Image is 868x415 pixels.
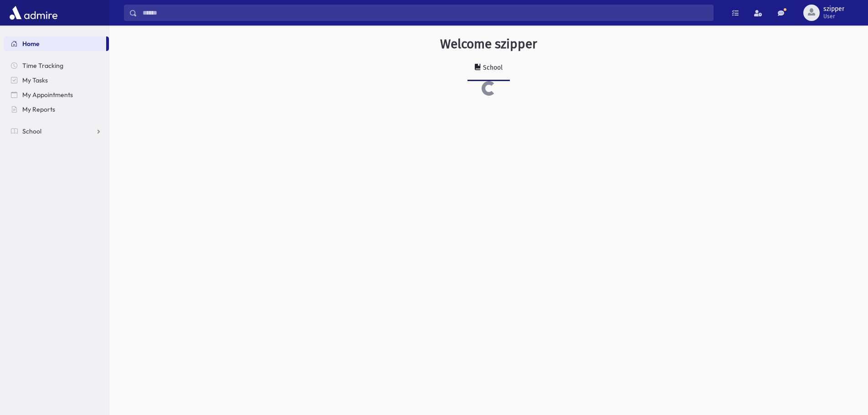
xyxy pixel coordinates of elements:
[440,36,537,52] h3: Welcome szipper
[481,64,503,72] div: School
[137,5,713,21] input: Search
[4,36,106,51] a: Home
[22,91,73,99] span: My Appointments
[823,13,844,20] span: User
[4,73,109,87] a: My Tasks
[22,105,55,113] span: My Reports
[7,4,60,22] img: AdmirePro
[467,56,510,81] a: School
[823,5,844,13] span: szipper
[4,102,109,117] a: My Reports
[4,58,109,73] a: Time Tracking
[22,61,63,70] span: Time Tracking
[4,124,109,138] a: School
[22,40,40,48] span: Home
[4,87,109,102] a: My Appointments
[22,76,48,84] span: My Tasks
[22,127,41,135] span: School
